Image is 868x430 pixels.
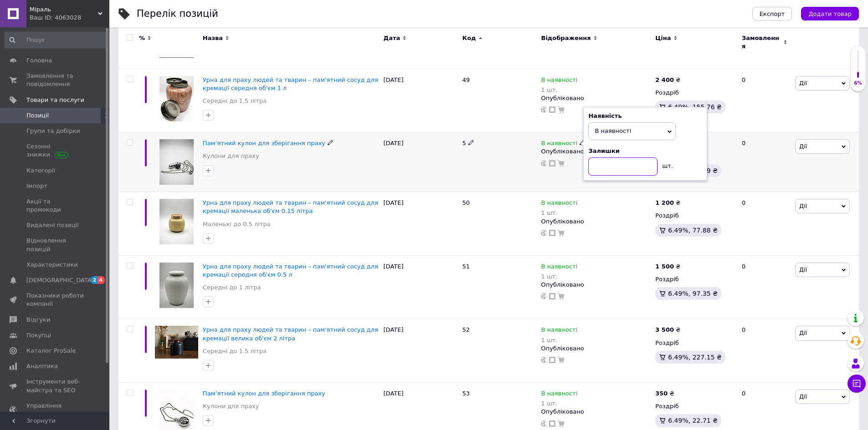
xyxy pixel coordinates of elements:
[203,220,271,228] a: Маленькі до 0.5 літра
[541,273,577,280] div: 1 шт.
[26,316,50,324] span: Відгуки
[203,152,259,160] a: Кулони для праху
[799,329,807,336] span: Дії
[655,402,734,410] div: Роздріб
[541,344,651,353] div: Опубліковано
[655,390,668,397] b: 350
[752,7,792,20] button: Експорт
[655,263,680,271] div: ₴
[26,261,78,269] span: Характеристики
[159,139,194,185] img: Памятный кулон для хранения праха
[26,142,84,159] span: Сезонні знижки
[655,339,734,347] div: Роздріб
[541,337,577,344] div: 1 шт.
[736,69,793,132] div: 0
[541,390,577,400] span: В наявності
[462,140,466,147] span: 5
[30,5,98,14] span: Міраль
[26,197,84,214] span: Акції та промокоди
[655,263,674,270] b: 1 500
[541,140,577,149] span: В наявності
[462,34,476,42] span: Код
[655,199,674,206] b: 1 200
[26,182,47,190] span: Імпорт
[381,255,460,319] div: [DATE]
[655,76,674,83] b: 2 400
[541,147,651,156] div: Опубліковано
[736,132,793,192] div: 0
[26,167,55,175] span: Категорії
[98,276,105,284] span: 4
[203,283,261,292] a: Середні до 1 літра
[595,127,631,134] span: В наявності
[541,76,577,86] span: В наявності
[541,209,577,216] div: 1 шт.
[462,390,470,397] span: 53
[381,319,460,383] div: [DATE]
[26,292,84,308] span: Показники роботи компанії
[541,263,577,273] span: В наявності
[26,362,58,370] span: Аналітика
[26,276,94,284] span: [DEMOGRAPHIC_DATA]
[203,76,378,91] a: Урна для праху людей та тварин – пам'ятний сосуд для кремації середня об'єм 1 л
[541,408,651,416] div: Опубліковано
[159,199,194,244] img: Урна для праха людей и животных – памятный сосуд для кремации маленькая объем 0.15 литра
[655,390,674,398] div: ₴
[799,80,807,86] span: Дії
[91,276,98,284] span: 2
[668,354,722,361] span: 6.49%, 227.15 ₴
[203,140,325,147] span: Пам’ятний кулон для зберігання праху
[203,199,378,214] a: Урна для праху людей та тварин – пам'ятний сосуд для кремації маленька об'єм 0.15 літра
[462,199,470,206] span: 50
[203,263,378,278] span: Урна для праху людей та тварин – пам'ятний сосуд для кремації середня об'єм 0.5 л
[203,326,378,341] a: Урна для праху людей та тварин – пам'ятний сосуд для кремації велика об'єм 2 літра
[736,255,793,319] div: 0
[462,263,470,270] span: 51
[541,400,577,407] div: 1 шт.
[655,275,734,283] div: Роздріб
[541,281,651,289] div: Опубліковано
[137,9,218,19] div: Перелік позицій
[742,34,781,51] span: Замовлення
[668,103,722,111] span: 6.49%, 155.76 ₴
[541,326,577,336] span: В наявності
[26,347,76,355] span: Каталог ProSale
[26,402,84,418] span: Управління сайтом
[851,80,865,86] div: 6%
[26,56,52,65] span: Головна
[139,34,145,42] span: %
[26,331,51,339] span: Покупці
[655,212,734,220] div: Роздріб
[799,266,807,273] span: Дії
[30,14,109,22] div: Ваш ID: 4063028
[203,390,325,397] a: Пам’ятний кулон для зберігання праху
[760,10,785,17] span: Експорт
[159,263,194,308] img: Урна для праха людей и животных – памятный сосуд для кремации средняя объем 0.5 л
[588,147,702,155] div: Залишки
[203,97,267,105] a: Середні до 1.5 літра
[668,417,718,424] span: 6.49%, 22.71 ₴
[384,34,401,42] span: Дата
[26,378,84,394] span: Інструменти веб-майстра та SEO
[801,7,859,20] button: Додати товар
[26,127,80,135] span: Групи та добірки
[588,112,702,120] div: Наявність
[541,94,651,102] div: Опубліковано
[381,192,460,256] div: [DATE]
[5,32,108,48] input: Пошук
[541,199,577,209] span: В наявності
[657,157,676,170] div: шт.
[736,192,793,256] div: 0
[159,76,194,121] img: Урна для праха людей и животных – памятный сосуд для кремации средняя объем 1л
[26,111,49,120] span: Позиції
[799,393,807,400] span: Дії
[808,10,852,17] span: Додати товар
[799,202,807,209] span: Дії
[847,374,866,393] button: Чат з покупцем
[541,34,591,42] span: Відображення
[26,221,79,229] span: Видалені позиції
